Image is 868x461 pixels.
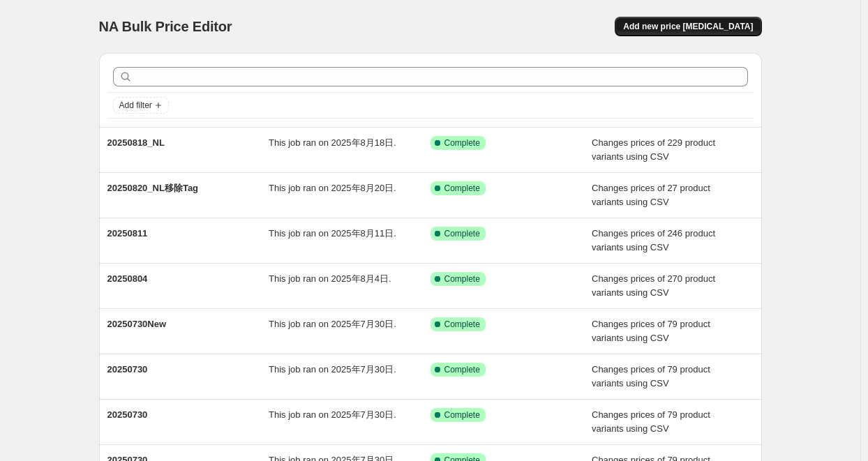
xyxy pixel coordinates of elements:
span: Changes prices of 79 product variants using CSV [592,364,710,388]
span: This job ran on 2025年7月30日. [269,364,396,375]
span: This job ran on 2025年7月30日. [269,319,396,329]
span: Complete [444,137,480,149]
span: Complete [444,409,480,421]
span: Complete [444,273,480,285]
span: 20250730New [107,319,167,329]
span: 20250818_NL [107,137,165,148]
span: Complete [444,319,480,330]
span: Complete [444,364,480,375]
span: This job ran on 2025年8月18日. [269,137,396,148]
button: Add filter [113,97,169,114]
span: 20250730 [107,364,148,375]
span: This job ran on 2025年8月11日. [269,228,396,239]
span: 20250820_NL移除Tag [107,183,199,193]
span: This job ran on 2025年7月30日. [269,409,396,420]
span: This job ran on 2025年8月4日. [269,273,391,284]
span: Changes prices of 246 product variants using CSV [592,228,715,252]
span: Complete [444,183,480,194]
span: Changes prices of 27 product variants using CSV [592,183,710,207]
span: 20250730 [107,409,148,420]
span: This job ran on 2025年8月20日. [269,183,396,193]
span: Changes prices of 229 product variants using CSV [592,137,715,162]
span: 20250811 [107,228,148,239]
span: Changes prices of 79 product variants using CSV [592,319,710,343]
span: 20250804 [107,273,148,284]
span: Add filter [119,100,152,111]
span: Changes prices of 270 product variants using CSV [592,273,715,298]
span: Complete [444,228,480,239]
span: NA Bulk Price Editor [99,19,232,34]
button: Add new price [MEDICAL_DATA] [615,17,761,36]
span: Add new price [MEDICAL_DATA] [623,21,753,32]
span: Changes prices of 79 product variants using CSV [592,409,710,434]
